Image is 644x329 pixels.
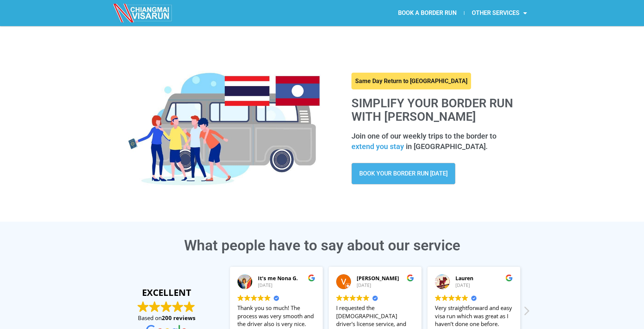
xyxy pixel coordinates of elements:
[462,295,468,301] img: Google
[442,295,448,301] img: Google
[336,274,351,289] img: Victor A profile picture
[359,171,448,177] span: BOOK YOUR BORDER RUN [DATE]
[455,275,513,282] div: Lauren
[464,4,534,22] a: OTHER SERVICES
[149,301,160,312] img: Google
[505,274,513,282] img: Google
[237,295,244,301] img: Google
[357,275,414,282] div: [PERSON_NAME]
[363,295,369,301] img: Google
[406,142,488,151] span: in [GEOGRAPHIC_DATA].
[251,295,257,301] img: Google
[455,282,513,289] div: [DATE]
[308,274,315,282] img: Google
[407,274,414,282] img: Google
[391,4,464,22] a: BOOK A BORDER RUN
[351,141,404,152] span: extend you stay
[351,97,523,123] h1: Simplify your border run with [PERSON_NAME]
[138,301,149,312] img: Google
[237,274,252,289] img: It's me Nona G. profile picture
[138,314,195,322] span: Based on
[343,295,349,301] img: Google
[357,282,414,289] div: [DATE]
[455,295,461,301] img: Google
[322,4,534,22] nav: Menu
[162,314,195,322] strong: 200 reviews
[435,295,441,301] img: Google
[350,295,356,301] img: Google
[523,306,530,320] div: Next review
[258,282,315,289] div: [DATE]
[172,301,183,312] img: Google
[351,163,455,184] a: BOOK YOUR BORDER RUN [DATE]
[121,286,212,299] strong: EXCELLENT
[113,238,531,253] h3: What people have to say about our service
[336,295,342,301] img: Google
[435,274,450,289] img: Lauren profile picture
[264,295,271,301] img: Google
[184,301,195,312] img: Google
[356,295,363,301] img: Google
[258,295,264,301] img: Google
[161,301,172,312] img: Google
[351,132,496,140] span: Join one of our weekly trips to the border to
[448,295,455,301] img: Google
[258,275,315,282] div: It's me Nona G.
[244,295,250,301] img: Google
